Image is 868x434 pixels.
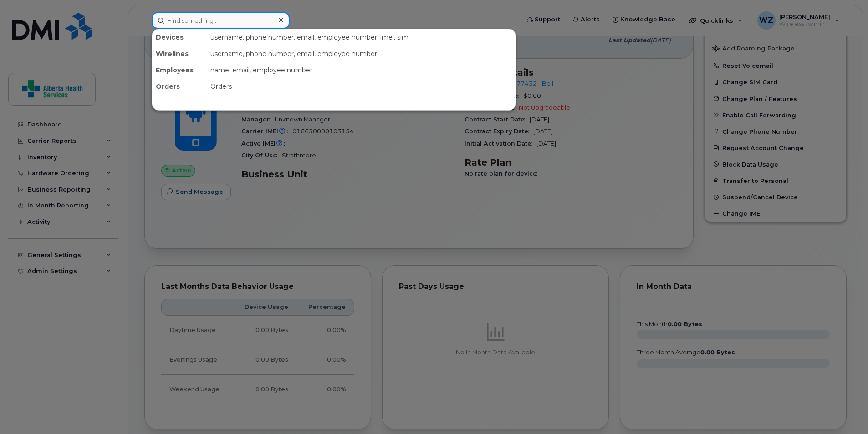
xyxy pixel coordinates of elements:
div: Wirelines [152,45,207,62]
div: username, phone number, email, employee number, imei, sim [207,29,516,45]
div: username, phone number, email, employee number [207,45,516,62]
div: name, email, employee number [207,62,516,78]
div: Orders [152,78,207,95]
input: Find something... [152,12,290,29]
div: Employees [152,62,207,78]
div: Devices [152,29,207,45]
div: Orders [207,78,516,95]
